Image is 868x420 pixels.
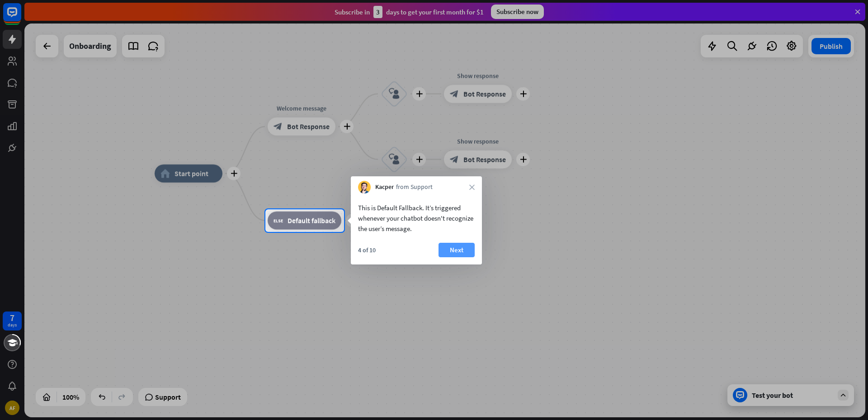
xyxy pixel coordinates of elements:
[358,246,376,254] div: 4 of 10
[7,4,34,31] button: Open LiveChat chat widget
[396,183,433,192] span: from Support
[439,243,475,257] button: Next
[358,203,475,234] div: This is Default Fallback. It’s triggered whenever your chatbot doesn't recognize the user’s message.
[274,216,283,225] i: block_fallback
[469,184,475,190] i: close
[375,183,394,192] span: Kacper
[288,216,335,225] span: Default fallback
